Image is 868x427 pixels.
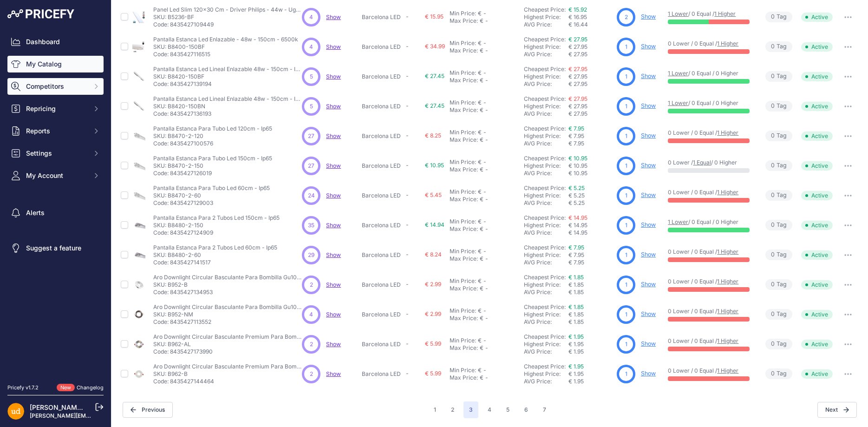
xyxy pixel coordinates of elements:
a: [PERSON_NAME][EMAIL_ADDRESS][DOMAIN_NAME] [30,412,173,419]
span: Tag [765,131,792,141]
a: Show [641,310,656,317]
span: 0 [771,161,775,170]
div: Max Price: [450,47,478,54]
p: 0 Lower / / 0 Higher [668,159,752,166]
span: My Account [26,171,87,180]
span: Active [801,13,833,22]
div: AVG Price: [524,51,568,58]
a: Show [641,102,656,109]
div: € [478,248,482,255]
div: - [483,196,488,203]
div: € [480,106,483,114]
p: Pantalla Estanca Led Enlazable - 48w - 150cm - 6500k [153,36,298,43]
p: Code: 8435427126019 [153,170,272,177]
span: Tag [765,41,792,52]
span: Tag [765,71,792,82]
p: Code: 8435427100576 [153,140,272,147]
span: Repricing [26,104,87,113]
div: Min Price: [450,10,476,17]
span: € 34.99 [425,43,445,50]
a: € 1.95 [568,363,584,370]
div: Max Price: [450,77,478,84]
div: Max Price: [450,225,478,233]
a: € 10.95 [568,155,587,162]
span: € 8.25 [425,132,441,139]
div: € [478,39,482,47]
div: - [482,248,486,255]
span: € 27.95 [568,73,587,80]
a: Show [641,251,656,258]
span: Competitors [26,82,87,91]
div: AVG Price: [524,110,568,118]
p: SKU: B8420-150BF [153,73,302,80]
span: € 27.45 [425,72,444,79]
a: Show [641,13,656,20]
a: Cheapest Price: [524,6,566,13]
button: Go to page 2 [445,401,460,418]
div: - [483,225,488,233]
span: 4 [309,13,313,21]
button: My Account [7,167,104,184]
div: € [478,188,482,196]
span: Show [326,13,341,20]
a: € 1.95 [568,333,584,340]
p: Code: 8435427124909 [153,229,280,236]
div: Highest Price: [524,13,568,21]
span: - [406,162,409,169]
div: Min Price: [450,129,476,136]
a: Changelog [77,384,104,391]
p: Code: 8435427129003 [153,199,270,207]
button: Go to page 7 [537,401,552,418]
button: Go to page 6 [519,401,534,418]
a: 1 Higher [717,367,738,374]
a: 1 Lower [668,10,688,17]
a: Show [326,73,341,80]
div: - [482,129,486,136]
button: Repricing [7,100,104,117]
a: Show [326,132,341,139]
p: 0 Lower / 0 Equal / [668,248,752,256]
div: - [482,188,486,196]
p: Pantalla Estanca Para 2 Tubos Led 60cm - Ip65 [153,244,277,251]
a: 1 Higher [714,10,736,17]
span: 0 [771,72,775,81]
span: Active [801,191,833,200]
div: AVG Price: [524,80,568,88]
a: Show [326,370,341,377]
div: Min Price: [450,248,476,255]
p: SKU: B8470-2-150 [153,162,272,170]
a: My Catalog [7,56,104,72]
span: Show [326,192,341,199]
p: Barcelona LED [362,192,402,199]
div: Min Price: [450,218,476,225]
a: 1 Higher [717,308,738,315]
a: Cheapest Price: [524,274,566,281]
div: Highest Price: [524,103,568,110]
span: Tag [765,160,792,171]
button: Settings [7,145,104,162]
span: 0 [771,131,775,140]
div: - [482,39,486,47]
div: € 5.25 [568,199,613,207]
span: 27 [308,132,314,140]
span: - [406,13,409,20]
div: € [478,99,482,106]
a: Show [641,72,656,79]
span: Show [326,341,341,348]
a: € 5.25 [568,184,585,191]
p: SKU: B5236-BF [153,13,302,21]
div: € 27.95 [568,80,613,88]
a: € 27.95 [568,36,587,43]
span: 27 [308,162,314,170]
span: Reports [26,126,87,136]
span: € 14.94 [425,221,444,228]
div: Max Price: [450,136,478,144]
span: Active [801,221,833,230]
p: 0 Lower / 0 Equal / [668,129,752,137]
span: 29 [308,251,314,259]
span: Active [801,250,833,260]
span: - [406,221,409,228]
a: Show [326,311,341,318]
